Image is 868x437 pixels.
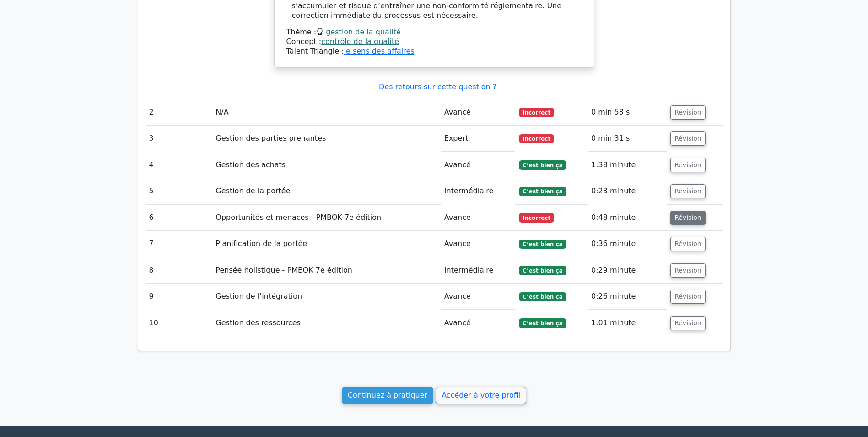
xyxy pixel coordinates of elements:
span: C’est bien ça [519,292,566,301]
button: Révision [670,290,706,304]
button: Révision [670,158,706,172]
button: Révision [670,263,706,278]
font: Concept : [286,37,399,46]
a: Des retours sur cette question ? [379,82,496,91]
td: 1:38 minute [588,152,667,178]
button: Révision [670,237,706,251]
td: Planification de la portée [212,231,440,257]
span: Incorrect [519,134,554,143]
td: Avancé [441,99,515,126]
td: Avancé [441,310,515,336]
td: Avancé [441,231,515,257]
td: Intermédiaire [441,257,515,284]
button: Révision [670,184,706,198]
td: Gestion des achats [212,152,440,178]
td: Expert [441,126,515,152]
span: C’est bien ça [519,187,566,196]
td: Avancé [441,152,515,178]
td: 0:29 minute [588,257,667,284]
td: 1:01 minute [588,310,667,336]
td: 0:48 minute [588,205,667,231]
font: Thème : [286,27,401,36]
td: 4 [146,152,212,178]
span: C’est bien ça [519,266,566,275]
span: C’est bien ça [519,160,566,169]
td: N/A [212,99,440,126]
span: C’est bien ça [519,240,566,249]
td: 5 [146,178,212,204]
td: 0:26 minute [588,284,667,310]
a: contrôle de la qualité [321,37,399,46]
a: gestion de la qualité [326,27,401,36]
a: Continuez à pratiquer [342,387,433,404]
td: 10 [146,310,212,336]
td: 3 [146,126,212,152]
span: Incorrect [519,213,554,222]
td: 8 [146,257,212,284]
td: 7 [146,231,212,257]
span: C’est bien ça [519,318,566,328]
button: Révision [670,131,706,146]
td: 0:23 minute [588,178,667,204]
button: Révision [670,316,706,330]
td: 6 [146,205,212,231]
td: Gestion des parties prenantes [212,126,440,152]
td: Opportunités et menaces - PMBOK 7e édition [212,205,440,231]
td: 0 min 31 s [588,126,667,152]
td: 0 min 53 s [588,99,667,126]
td: Gestion de l’intégration [212,284,440,310]
button: Révision [670,105,706,120]
td: Intermédiaire [441,178,515,204]
td: Gestion de la portée [212,178,440,204]
a: Accéder à votre profil [436,387,526,404]
td: Pensée holistique - PMBOK 7e édition [212,257,440,284]
td: 9 [146,284,212,310]
span: Incorrect [519,108,554,117]
td: 2 [146,99,212,126]
a: le sens des affaires [344,47,415,55]
td: 0:36 minute [588,231,667,257]
td: Avancé [441,284,515,310]
button: Révision [670,211,706,225]
td: Gestion des ressources [212,310,440,336]
td: Avancé [441,205,515,231]
font: Talent Triangle : [286,47,415,55]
